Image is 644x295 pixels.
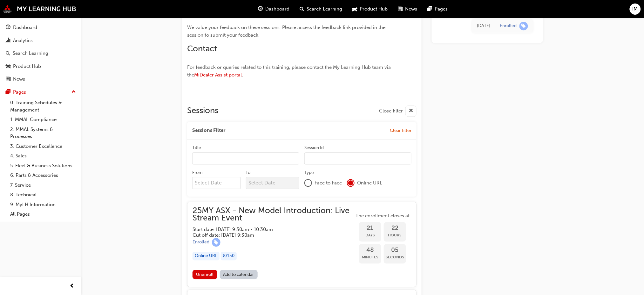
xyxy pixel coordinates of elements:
[633,5,638,13] span: IM
[315,180,342,187] span: Face to Face
[307,5,342,13] span: Search Learning
[196,272,214,277] span: Unenroll
[409,107,413,115] span: cross-icon
[354,212,411,220] span: The enrollment closes at
[477,23,491,30] div: Tue Sep 30 2025 11:11:33 GMT+1000 (Australian Eastern Standard Time)
[8,180,78,190] a: 7. Service
[187,25,387,38] span: We value your feedback on these sessions. Please access the feedback link provided in the session...
[300,5,304,13] span: search-icon
[193,207,354,222] span: 25MY ASX - New Model Introduction: Live Stream Event
[423,3,453,16] a: pages-iconPages
[398,5,403,13] span: news-icon
[428,5,432,13] span: pages-icon
[221,252,237,261] div: 8 / 150
[304,170,314,176] div: Type
[3,47,78,59] a: Search Learning
[13,89,26,96] div: Pages
[8,170,78,180] a: 6. Parts & Accessories
[3,73,78,85] a: News
[193,270,217,279] button: Unenroll
[13,24,37,31] div: Dashboard
[193,233,344,238] h5: Cut off date: [DATE] 9:30am
[8,200,78,210] a: 9. MyLH Information
[246,177,300,189] input: To
[8,209,78,219] a: All Pages
[8,190,78,200] a: 8. Technical
[304,153,411,165] input: Session Id
[246,170,251,176] div: To
[500,23,517,29] div: Enrolled
[353,5,357,13] span: car-icon
[304,145,324,151] div: Session Id
[6,38,10,44] span: chart-icon
[8,151,78,161] a: 4. Sales
[390,127,411,135] button: Clear filter
[357,180,382,187] span: Online URL
[253,3,295,16] a: guage-iconDashboard
[212,238,220,247] span: learningRecordVerb_ENROLL-icon
[192,177,241,189] input: From
[192,170,202,176] div: From
[519,22,528,31] span: learningRecordVerb_ENROLL-icon
[193,207,411,282] button: 25MY ASX - New Model Introduction: Live Stream EventStart date: [DATE] 9:30am - 10:30am Cut off d...
[6,76,10,82] span: news-icon
[71,88,76,96] span: up-icon
[6,64,10,69] span: car-icon
[295,3,348,16] a: search-iconSearch Learning
[360,5,388,13] span: Product Hub
[435,5,448,13] span: Pages
[384,225,406,232] span: 22
[348,3,393,16] a: car-iconProduct Hub
[192,145,201,151] div: Title
[192,127,225,134] span: Sessions Filter
[379,108,403,115] span: Close filter
[70,282,75,290] span: prev-icon
[193,240,209,246] div: Enrolled
[220,270,258,279] a: Add to calendar
[3,20,78,86] button: DashboardAnalyticsSearch LearningProduct HubNews
[359,247,381,254] span: 48
[8,141,78,151] a: 3. Customer Excellence
[359,225,381,232] span: 21
[187,44,217,54] span: Contact
[3,35,78,47] a: Analytics
[384,232,406,239] span: Hours
[8,98,78,115] a: 0. Training Schedules & Management
[242,72,243,78] span: .
[3,22,78,33] a: Dashboard
[405,5,417,13] span: News
[266,5,290,13] span: Dashboard
[359,254,381,261] span: Minutes
[384,247,406,254] span: 05
[359,232,381,239] span: Days
[6,25,10,31] span: guage-icon
[3,61,78,72] a: Product Hub
[6,51,10,56] span: search-icon
[3,5,76,13] img: mmal
[3,86,78,98] button: Pages
[630,4,641,15] button: IM
[13,50,48,57] div: Search Learning
[8,115,78,125] a: 1. MMAL Compliance
[13,37,33,44] div: Analytics
[187,65,392,78] span: For feedback or queries related to this training, please contact the My Learning Hub team via the
[6,90,10,95] span: pages-icon
[8,125,78,141] a: 2. MMAL Systems & Processes
[258,5,263,13] span: guage-icon
[193,252,220,261] div: Online URL
[379,106,417,117] button: Close filter
[8,161,78,171] a: 5. Fleet & Business Solutions
[390,128,411,133] span: Clear filter
[192,153,299,165] input: Title
[187,106,218,117] h2: Sessions
[393,3,423,16] a: news-iconNews
[13,76,25,83] div: News
[384,254,406,261] span: Seconds
[194,72,242,78] a: MiDealer Assist portal
[193,227,344,233] h5: Start date: [DATE] 9:30am - 10:30am
[13,63,41,70] div: Product Hub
